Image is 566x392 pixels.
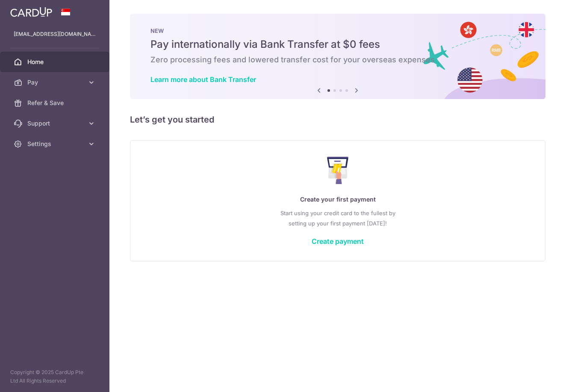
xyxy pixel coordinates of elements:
[10,7,52,17] img: CardUp
[312,237,364,246] a: Create payment
[150,55,525,65] h6: Zero processing fees and lowered transfer cost for your overseas expenses
[27,140,84,148] span: Settings
[130,14,545,99] img: Bank transfer banner
[27,99,84,107] span: Refer & Save
[327,157,349,184] img: Make Payment
[147,194,528,205] p: Create your first payment
[150,27,525,34] p: NEW
[150,38,525,51] h5: Pay internationally via Bank Transfer at $0 fees
[147,208,528,228] p: Start using your credit card to the fullest by setting up your first payment [DATE]!
[130,113,545,126] h5: Let’s get you started
[14,30,96,38] p: [EMAIL_ADDRESS][DOMAIN_NAME]
[27,58,84,66] span: Home
[27,119,84,128] span: Support
[27,78,84,87] span: Pay
[150,75,256,84] a: Learn more about Bank Transfer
